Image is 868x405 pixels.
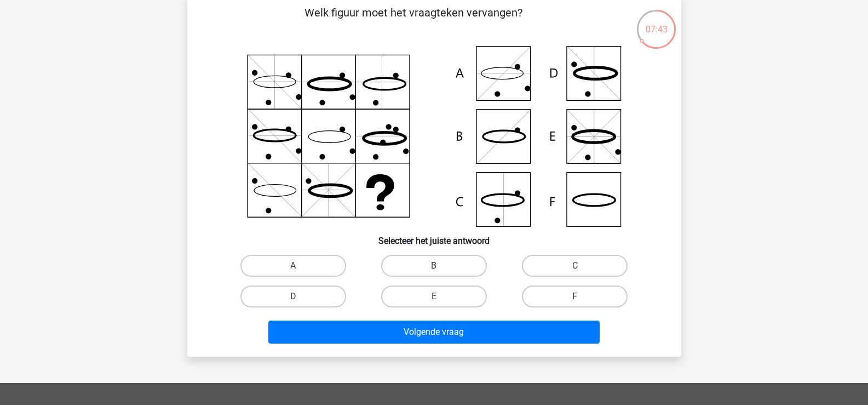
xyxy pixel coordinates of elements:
p: Welk figuur moet het vraagteken vervangen? [205,4,623,37]
h6: Selecteer het juiste antwoord [205,227,664,246]
div: 07:43 [636,9,677,36]
label: F [522,286,628,307]
label: E [381,286,487,307]
label: D [240,286,346,307]
label: B [381,255,487,277]
label: A [240,255,346,277]
button: Volgende vraag [268,321,600,344]
label: C [522,255,628,277]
